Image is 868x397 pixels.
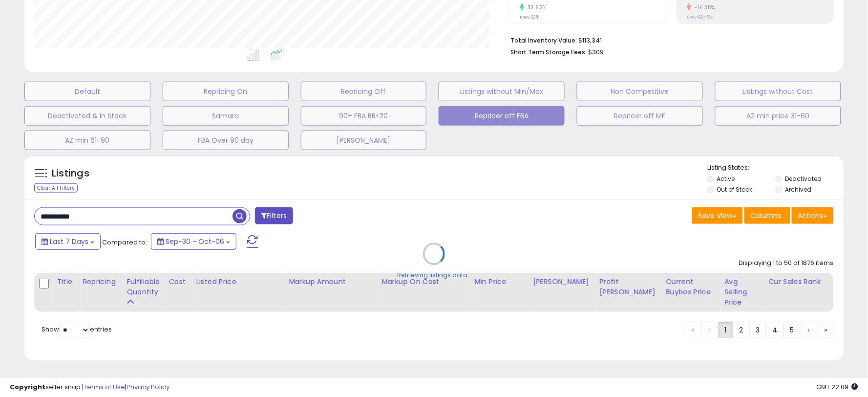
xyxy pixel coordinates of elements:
small: Prev: 325 [520,14,539,20]
b: Total Inventory Value: [510,36,577,44]
button: Non Competitive [577,82,703,101]
button: Deactivated & In Stock [24,106,150,126]
b: Short Term Storage Fees: [510,48,587,56]
button: AZ min 61-90 [24,131,150,150]
small: 32.62% [524,4,547,11]
button: Samara [163,106,289,126]
small: Prev: 68.45% [687,14,713,20]
div: Retrieving listings data.. [398,271,471,280]
strong: Copyright [10,382,45,392]
button: Listings without Cost [715,82,841,101]
a: Terms of Use [84,382,125,392]
a: Privacy Policy [127,382,169,392]
button: Listings without Min/Max [439,82,565,101]
button: FBA Over 90 day [163,131,289,150]
button: AZ min price 31-60 [715,106,841,126]
button: Default [24,82,150,101]
span: 2025-10-15 22:09 GMT [817,382,858,392]
span: $309 [588,47,604,57]
button: Repricing Off [301,82,427,101]
button: [PERSON_NAME] [301,131,427,150]
button: 90+ FBA BB<20 [301,106,427,126]
small: -16.35% [692,4,716,11]
button: Repricer off MF [577,106,703,126]
div: seller snap | | [10,383,169,392]
button: Repricer off FBA [439,106,565,126]
button: Repricing On [163,82,289,101]
li: $113,341 [510,34,826,45]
